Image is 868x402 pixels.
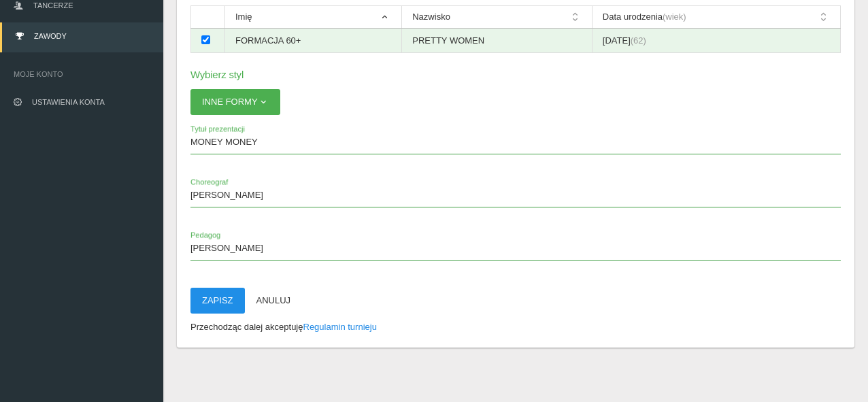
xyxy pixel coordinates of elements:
[631,35,646,46] span: (62)
[190,129,841,154] input: Tytuł prezentacji
[190,235,841,261] input: Pedagog
[663,12,686,22] span: (wiek)
[33,1,73,10] span: Tancerze
[303,322,377,332] a: Regulamin turnieju
[190,320,841,334] p: Przechodząc dalej akceptuję
[592,6,840,29] th: Data urodzenia
[592,29,840,53] td: [DATE]
[402,29,592,53] td: PRETTY WOMEN
[14,67,150,81] span: Moje konto
[245,288,303,314] button: Anuluj
[225,29,402,53] td: FORMACJA 60+
[190,67,841,82] h6: Wybierz styl
[402,6,592,29] th: Nazwisko
[190,288,245,314] button: Zapisz
[32,98,105,106] span: Ustawienia konta
[225,6,402,29] th: Imię
[34,32,67,40] span: Zawody
[190,89,280,115] button: INNE FORMY
[190,182,841,207] input: Choreograf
